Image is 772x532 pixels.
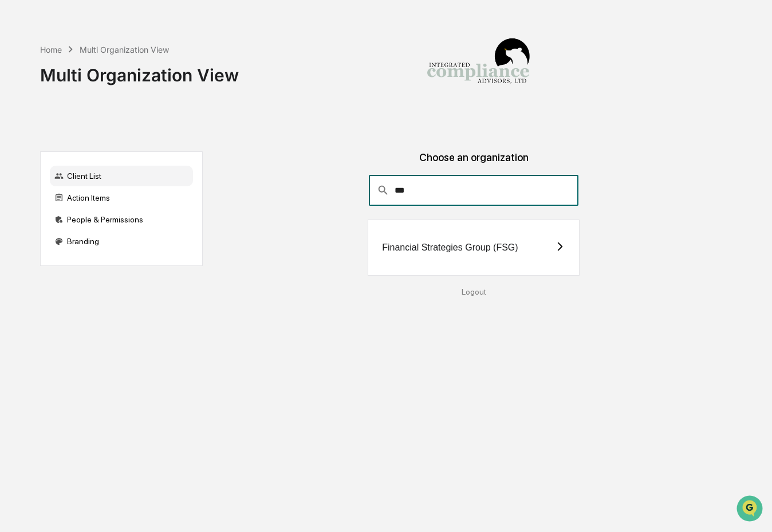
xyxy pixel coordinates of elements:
[50,187,193,208] div: Action Items
[39,88,188,99] div: Start new chat
[94,144,142,156] span: Attestations
[369,175,578,206] div: consultant-dashboard__filter-organizations-search-bar
[50,209,193,230] div: People & Permissions
[50,166,193,186] div: Client List
[83,146,92,155] div: 🗄️
[39,99,145,108] div: We're available if you need us!
[212,151,735,175] div: Choose an organization
[40,45,62,54] div: Home
[7,140,78,161] a: 🖐️Preclearance
[81,194,139,203] a: Powered byPylon
[11,146,21,155] div: 🖐️
[78,140,147,161] a: 🗄️Attestations
[11,167,21,177] div: 🔎
[50,231,193,252] div: Branding
[212,287,735,296] div: Logout
[11,88,32,108] img: 1746055101610-c473b297-6a78-478c-a979-82029cc54cd1
[23,166,72,178] span: Data Lookup
[7,162,77,182] a: 🔎Data Lookup
[40,56,239,85] div: Multi Organization View
[80,45,169,54] div: Multi Organization View
[195,91,208,105] button: Start new chat
[114,194,139,203] span: Pylon
[11,24,208,42] p: How can we help?
[735,494,766,525] iframe: Open customer support
[382,242,518,253] div: Financial Strategies Group (FSG)
[23,144,74,156] span: Preclearance
[421,9,535,124] img: Integrated Compliance Advisors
